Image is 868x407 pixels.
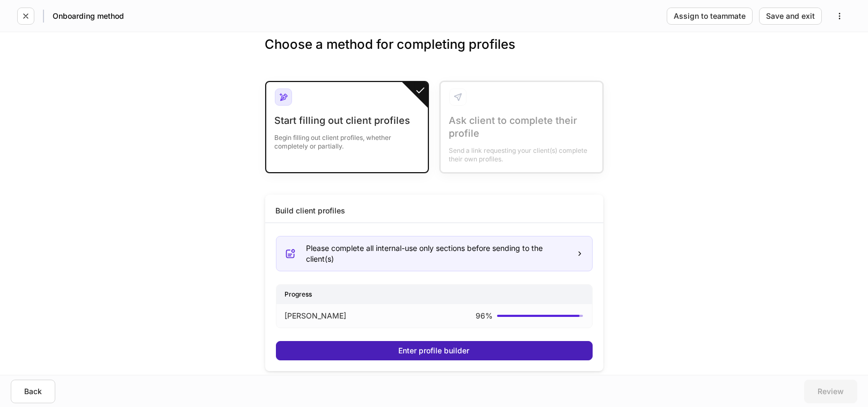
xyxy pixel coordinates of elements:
button: Enter profile builder [276,341,593,360]
div: Build client profiles [276,205,346,216]
p: [PERSON_NAME] [285,310,347,321]
div: Start filling out client profiles [275,114,419,127]
div: Back [24,388,42,395]
div: Assign to teammate [674,12,746,20]
div: Enter profile builder [399,347,470,354]
div: Save and exit [766,12,815,20]
h5: Onboarding method [53,11,124,21]
p: 96 % [476,310,493,321]
button: Save and exit [759,8,822,25]
button: Back [11,380,55,403]
div: Please complete all internal-use only sections before sending to the client(s) [307,243,567,264]
h3: Choose a method for completing profiles [265,36,603,70]
div: Progress [276,285,592,304]
div: Begin filling out client profiles, whether completely or partially. [275,127,419,151]
button: Assign to teammate [667,8,753,25]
